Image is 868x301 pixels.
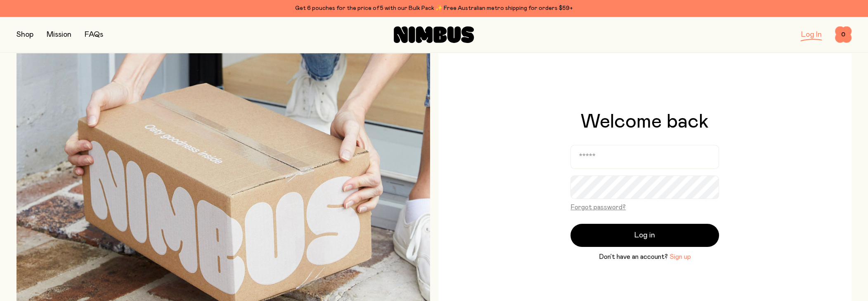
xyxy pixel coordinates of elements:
[17,3,851,13] div: Get 6 pouches for the price of 5 with our Bulk Pack ✨ Free Australian metro shipping for orders $59+
[47,31,71,38] a: Mission
[85,31,103,38] a: FAQs
[835,26,851,43] button: 0
[570,224,719,247] button: Log in
[634,230,655,241] span: Log in
[599,252,668,262] span: Don’t have an account?
[669,252,691,262] button: Sign up
[801,31,822,38] a: Log In
[581,112,709,132] h1: Welcome back
[570,202,626,212] button: Forgot password?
